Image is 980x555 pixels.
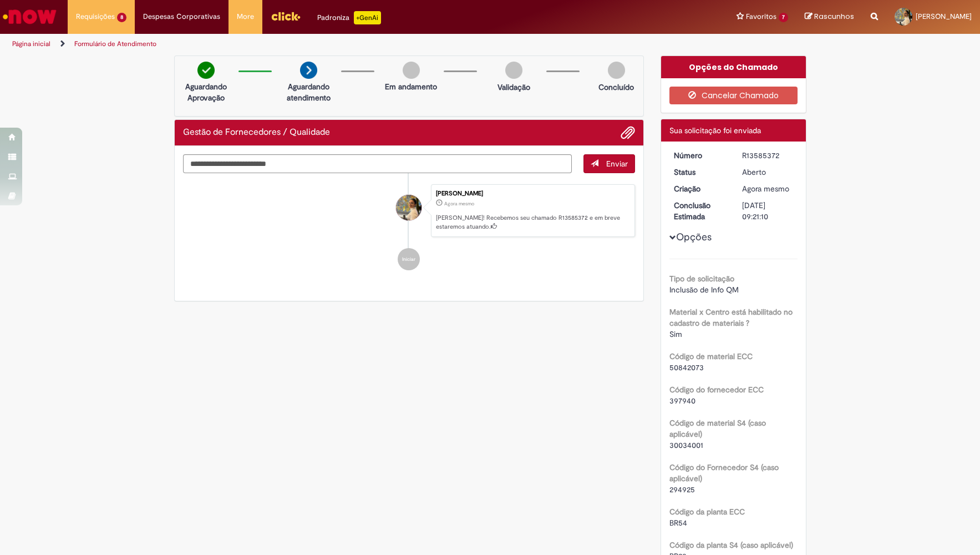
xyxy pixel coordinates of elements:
span: [PERSON_NAME] [916,12,972,21]
b: Código do Fornecedor S4 (caso aplicável) [669,462,779,483]
b: Código de material ECC [669,351,753,361]
ul: Trilhas de página [8,34,645,54]
div: [PERSON_NAME] [436,190,629,197]
b: Material x Centro está habilitado no cadastro de materiais ? [669,307,793,328]
div: Yasmim Ferreira Da Silva [396,195,422,220]
span: Agora mesmo [444,200,474,207]
li: Yasmim Ferreira Da Silva [183,184,636,238]
time: 01/10/2025 11:21:07 [742,184,789,194]
dt: Criação [666,183,734,194]
a: Rascunhos [805,12,854,22]
span: 294925 [669,485,695,495]
span: 30034001 [669,440,703,450]
span: Inclusão de Info QM [669,285,739,295]
a: Página inicial [12,39,50,48]
img: img-circle-grey.png [403,62,420,79]
div: Padroniza [317,11,381,24]
img: ServiceNow [1,6,58,28]
p: Concluído [598,82,634,93]
span: Requisições [76,11,115,22]
p: Em andamento [385,81,437,92]
span: 7 [779,13,788,22]
h2: Gestão de Fornecedores / Qualidade Histórico de tíquete [183,128,330,138]
span: Enviar [606,159,628,169]
img: img-circle-grey.png [608,62,625,79]
p: Validação [497,82,530,93]
b: Tipo de solicitação [669,274,734,284]
img: click_logo_yellow_360x200.png [271,8,301,24]
span: 50842073 [669,362,704,372]
p: [PERSON_NAME]! Recebemos seu chamado R13585372 e em breve estaremos atuando. [436,214,629,231]
button: Cancelar Chamado [669,87,798,104]
time: 01/10/2025 11:21:07 [444,200,474,207]
b: Código da planta S4 (caso aplicável) [669,540,793,550]
span: Despesas Corporativas [143,11,220,22]
span: Sua solicitação foi enviada [669,125,761,135]
textarea: Digite sua mensagem aqui... [183,154,572,173]
img: img-circle-grey.png [505,62,522,79]
span: BR54 [669,518,687,528]
a: Formulário de Atendimento [74,39,156,48]
img: check-circle-green.png [197,62,215,79]
div: Opções do Chamado [661,56,806,78]
dt: Status [666,167,734,178]
dt: Número [666,150,734,161]
b: Código da planta ECC [669,507,745,517]
span: 397940 [669,396,695,406]
button: Adicionar anexos [621,125,635,140]
dt: Conclusão Estimada [666,200,734,222]
p: Aguardando atendimento [282,81,336,103]
span: More [237,11,254,22]
span: Agora mesmo [742,184,789,194]
b: Código do fornecedor ECC [669,385,764,395]
img: arrow-next.png [300,62,317,79]
div: Aberto [742,167,794,178]
span: Rascunhos [814,11,854,22]
p: Aguardando Aprovação [179,81,233,103]
button: Enviar [583,154,635,173]
span: Sim [669,329,682,339]
b: Código de material S4 (caso aplicável) [669,418,766,439]
div: [DATE] 09:21:10 [742,200,794,222]
div: R13585372 [742,150,794,161]
p: +GenAi [354,11,381,24]
span: 8 [117,13,126,22]
div: 01/10/2025 11:21:07 [742,183,794,194]
span: Favoritos [746,11,776,22]
ul: Histórico de tíquete [183,173,636,282]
